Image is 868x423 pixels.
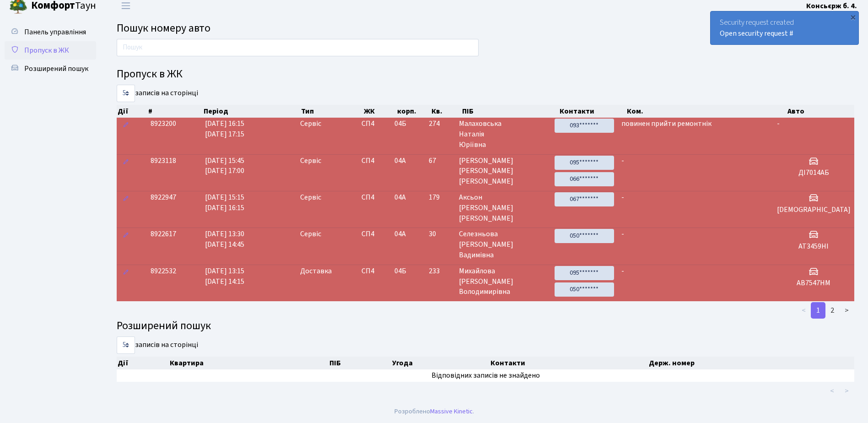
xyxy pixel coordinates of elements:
[205,156,244,176] span: [DATE] 15:45 [DATE] 17:00
[431,105,461,118] th: Кв.
[205,119,244,139] span: [DATE] 16:15 [DATE] 17:15
[394,266,406,276] span: 04Б
[777,242,851,251] h5: АТ3459НІ
[777,168,851,177] h5: ДІ7014АБ
[559,105,626,118] th: Контакти
[117,336,198,354] label: записів на сторінці
[429,229,452,239] span: 30
[394,407,474,417] div: Розроблено .
[151,156,176,166] span: 8923118
[205,229,244,249] span: [DATE] 13:30 [DATE] 14:45
[490,357,647,369] th: Контакти
[300,192,321,203] span: Сервіс
[430,407,473,416] a: Massive Kinetic
[461,105,558,118] th: ПІБ
[621,266,624,276] span: -
[205,192,244,213] span: [DATE] 15:15 [DATE] 16:15
[205,266,244,287] span: [DATE] 13:15 [DATE] 14:15
[787,105,854,118] th: Авто
[151,229,176,239] span: 8922617
[459,119,547,150] span: Малаховська Наталія Юріївна
[720,28,793,38] a: Open security request #
[394,192,406,202] span: 04А
[459,156,547,187] span: [PERSON_NAME] [PERSON_NAME] [PERSON_NAME]
[120,266,131,280] a: Редагувати
[459,192,547,224] span: Аксьон [PERSON_NAME] [PERSON_NAME]
[117,39,479,56] input: Пошук
[300,266,332,277] span: Доставка
[117,357,169,369] th: Дії
[117,85,198,102] label: записів на сторінці
[329,357,391,369] th: ПІБ
[300,229,321,239] span: Сервіс
[361,192,387,203] span: СП4
[117,85,135,102] select: записів на сторінці
[169,357,329,369] th: Квартира
[429,266,452,277] span: 233
[117,336,135,354] select: записів на сторінці
[391,357,490,369] th: Угода
[848,12,857,22] div: ×
[5,41,96,60] a: Пропуск в ЖК
[396,105,431,118] th: корп.
[839,302,854,319] a: >
[777,279,851,287] h5: АВ7547НМ
[117,68,854,81] h4: Пропуск в ЖК
[811,302,825,319] a: 1
[147,105,203,118] th: #
[806,0,857,11] a: Консьєрж б. 4.
[117,20,210,36] span: Пошук номеру авто
[300,156,321,166] span: Сервіс
[361,229,387,239] span: СП4
[120,156,131,170] a: Редагувати
[711,11,858,44] div: Security request created
[120,229,131,243] a: Редагувати
[621,119,712,129] span: повинен прийти ремонтнік
[117,105,147,118] th: Дії
[429,119,452,129] span: 274
[361,266,387,277] span: СП4
[24,64,88,74] span: Розширений пошук
[777,206,851,214] h5: [DEMOGRAPHIC_DATA]
[5,23,96,41] a: Панель управління
[117,369,854,382] td: Відповідних записів не знайдено
[151,192,176,202] span: 8922947
[203,105,300,118] th: Період
[429,192,452,203] span: 179
[117,320,854,333] h4: Розширений пошук
[363,105,396,118] th: ЖК
[621,229,624,239] span: -
[621,192,624,202] span: -
[151,266,176,276] span: 8922532
[300,105,363,118] th: Тип
[777,119,780,129] span: -
[5,60,96,78] a: Розширений пошук
[459,229,547,260] span: Селезньова [PERSON_NAME] Вадимівна
[151,119,176,129] span: 8923200
[648,357,861,369] th: Держ. номер
[361,119,387,129] span: СП4
[626,105,786,118] th: Ком.
[24,45,69,55] span: Пропуск в ЖК
[120,192,131,206] a: Редагувати
[429,156,452,166] span: 67
[459,266,547,298] span: Михайлова [PERSON_NAME] Володимирівна
[394,229,406,239] span: 04А
[394,119,406,129] span: 04Б
[120,119,131,133] a: Редагувати
[300,119,321,129] span: Сервіс
[394,156,406,166] span: 04А
[361,156,387,166] span: СП4
[621,156,624,166] span: -
[825,302,840,319] a: 2
[24,27,86,37] span: Панель управління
